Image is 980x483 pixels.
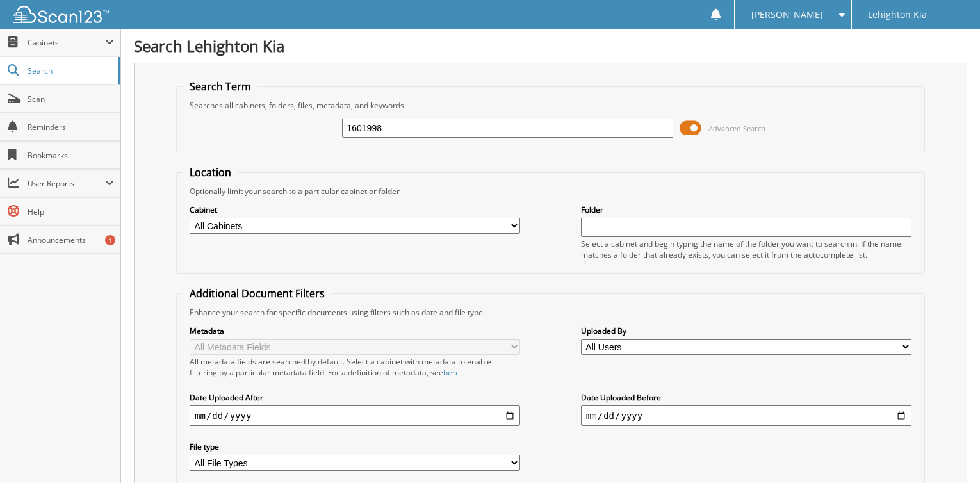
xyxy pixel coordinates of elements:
[751,11,823,19] span: [PERSON_NAME]
[581,204,911,215] label: Folder
[183,100,918,111] div: Searches all cabinets, folders, files, metadata, and keywords
[183,307,918,318] div: Enhance your search for specific documents using filters such as date and file type.
[28,37,105,48] span: Cabinets
[28,122,114,133] span: Reminders
[190,405,520,426] input: start
[190,392,520,403] label: Date Uploaded After
[868,11,927,19] span: Lehighton Kia
[581,325,911,336] label: Uploaded By
[190,204,520,215] label: Cabinet
[708,124,765,133] span: Advanced Search
[183,186,918,197] div: Optionally limit your search to a particular cabinet or folder
[28,234,114,245] span: Announcements
[28,65,112,76] span: Search
[28,178,105,189] span: User Reports
[28,150,114,161] span: Bookmarks
[183,79,257,94] legend: Search Term
[28,94,114,104] span: Scan
[183,286,331,300] legend: Additional Document Filters
[581,405,911,426] input: end
[443,367,460,378] a: here
[28,206,114,217] span: Help
[190,441,520,452] label: File type
[105,235,115,245] div: 1
[183,165,238,179] legend: Location
[190,356,520,378] div: All metadata fields are searched by default. Select a cabinet with metadata to enable filtering b...
[190,325,520,336] label: Metadata
[581,238,911,260] div: Select a cabinet and begin typing the name of the folder you want to search in. If the name match...
[581,392,911,403] label: Date Uploaded Before
[13,6,109,23] img: scan123-logo-white.svg
[134,35,967,56] h1: Search Lehighton Kia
